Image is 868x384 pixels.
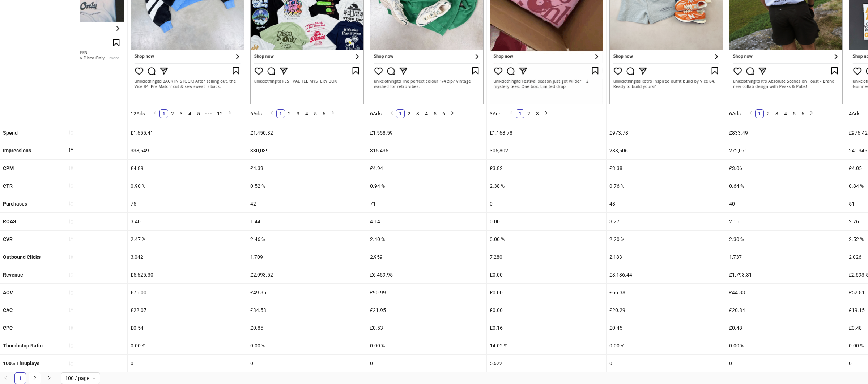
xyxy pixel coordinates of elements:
[186,110,194,118] a: 4
[3,148,31,153] b: Impressions
[533,109,542,118] li: 3
[367,355,486,372] div: 0
[214,109,225,118] li: 12
[367,142,486,159] div: 315,435
[607,266,726,283] div: £3,186.44
[194,109,203,118] li: 5
[285,109,294,118] li: 2
[367,337,486,354] div: 0.00 %
[247,337,367,354] div: 0.00 %
[726,177,846,195] div: 0.64 %
[487,124,606,142] div: £1,168.78
[302,109,311,118] li: 4
[807,109,816,118] li: Next Page
[781,109,790,118] li: 4
[790,110,798,118] a: 5
[367,195,486,212] div: 71
[153,111,157,115] span: left
[396,110,404,118] a: 1
[607,124,726,142] div: £973.78
[68,254,73,259] span: sort-ascending
[276,109,285,118] li: 1
[726,124,846,142] div: £833.49
[3,130,18,136] b: Spend
[68,201,73,206] span: sort-ascending
[387,109,396,118] li: Previous Page
[431,110,439,118] a: 5
[749,111,753,115] span: left
[247,319,367,337] div: £0.85
[367,213,486,230] div: 4.14
[128,301,247,319] div: £22.07
[68,183,73,188] span: sort-ascending
[168,109,177,118] li: 2
[799,110,807,118] a: 6
[487,213,606,230] div: 0.00
[247,266,367,283] div: £2,093.52
[726,301,846,319] div: £20.84
[68,130,73,135] span: sort-ascending
[247,248,367,266] div: 1,709
[507,109,516,118] button: left
[367,319,486,337] div: £0.53
[487,195,606,212] div: 0
[177,110,185,118] a: 3
[331,111,335,115] span: right
[533,110,541,118] a: 3
[128,319,247,337] div: £0.54
[726,319,846,337] div: £0.48
[439,109,448,118] li: 6
[151,109,159,118] li: Previous Page
[3,272,23,278] b: Revenue
[487,160,606,177] div: £3.82
[3,325,13,331] b: CPC
[367,284,486,301] div: £90.99
[422,109,431,118] li: 4
[607,231,726,248] div: 2.20 %
[525,110,533,118] a: 2
[68,237,73,242] span: sort-ascending
[3,201,27,207] b: Purchases
[516,110,524,118] a: 1
[509,111,514,115] span: left
[128,337,247,354] div: 0.00 %
[487,355,606,372] div: 5,622
[68,148,73,153] span: sort-descending
[726,142,846,159] div: 272,071
[487,248,606,266] div: 7,280
[68,165,73,170] span: sort-ascending
[726,213,846,230] div: 2.15
[128,177,247,195] div: 0.90 %
[490,111,501,117] span: 3 Ads
[544,111,548,115] span: right
[726,195,846,212] div: 40
[169,110,176,118] a: 2
[367,266,486,283] div: £6,459.95
[542,109,550,118] button: right
[809,111,814,115] span: right
[729,111,741,117] span: 6 Ads
[128,124,247,142] div: £1,655.41
[65,373,96,384] span: 100 / page
[247,124,367,142] div: £1,450.32
[195,110,203,118] a: 5
[370,111,382,117] span: 6 Ads
[367,231,486,248] div: 2.40 %
[277,110,285,118] a: 1
[607,301,726,319] div: £20.29
[487,177,606,195] div: 2.38 %
[726,337,846,354] div: 0.00 %
[487,142,606,159] div: 305,802
[159,109,168,118] li: 1
[128,213,247,230] div: 3.40
[151,109,159,118] button: left
[29,373,40,384] a: 2
[4,376,8,380] span: left
[607,195,726,212] div: 48
[487,231,606,248] div: 0.00 %
[755,109,764,118] li: 1
[764,110,772,118] a: 2
[15,373,26,384] a: 1
[128,248,247,266] div: 3,042
[268,109,276,118] button: left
